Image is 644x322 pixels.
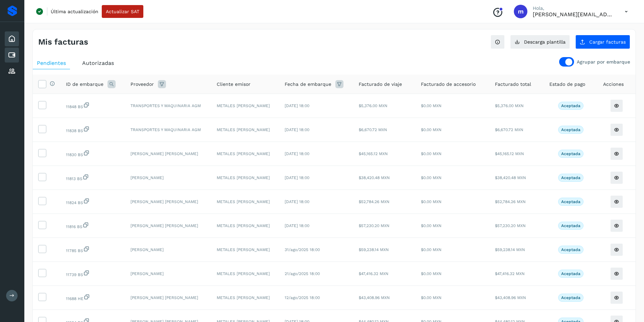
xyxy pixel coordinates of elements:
span: Descarga plantilla [524,40,566,44]
span: e676ca46-5002-48e6-a3bb-b20095d4a83d [66,104,90,109]
span: $0.00 MXN [421,127,442,132]
span: $0.00 MXN [421,223,442,228]
span: $0.00 MXN [421,271,442,276]
span: $0.00 MXN [421,295,442,300]
span: $0.00 MXN [421,151,442,156]
p: Hola, [533,5,614,11]
span: c2241a4d-d9c9-4cf2-b932-14322cc8d00b [66,272,90,277]
span: fd7cd8c3-ecd3-45e7-8af5-86f9fb965bb1 [66,128,90,133]
td: TRANSPORTES Y MAQUINARIA AGM [125,118,211,142]
span: 31/ago/2025 18:00 [285,247,320,252]
td: METALES [PERSON_NAME] [211,142,279,166]
span: 21/ago/2025 18:00 [285,271,320,276]
div: Cuentas por pagar [5,48,19,63]
td: [PERSON_NAME] [125,262,211,286]
span: [DATE] 18:00 [285,127,309,132]
td: METALES [PERSON_NAME] [211,118,279,142]
td: METALES [PERSON_NAME] [211,238,279,262]
span: $38,420.48 MXN [359,175,390,180]
span: Actualizar SAT [106,9,139,14]
span: $59,238.14 MXN [495,247,525,252]
span: $52,784.26 MXN [495,199,526,204]
span: $47,416.32 MXN [495,271,525,276]
span: 3ff6546f-4f36-474f-bb50-0e9bf1b49432 [66,200,90,205]
span: $43,408.96 MXN [359,295,390,300]
p: Aceptada [561,103,580,108]
td: [PERSON_NAME] [PERSON_NAME] [125,190,211,214]
span: Fecha de embarque [285,81,331,88]
span: $45,165.12 MXN [359,151,388,156]
td: [PERSON_NAME] [PERSON_NAME] [125,214,211,238]
p: Aceptada [561,247,580,252]
span: $0.00 MXN [421,247,442,252]
span: Proveedor [130,81,154,88]
div: Inicio [5,31,19,46]
span: $47,416.32 MXN [359,271,388,276]
td: [PERSON_NAME] [125,166,211,190]
td: [PERSON_NAME] [PERSON_NAME] [125,142,211,166]
p: Aceptada [561,127,580,132]
span: $43,408.96 MXN [495,295,526,300]
span: $52,784.26 MXN [359,199,389,204]
span: $38,420.48 MXN [495,175,526,180]
span: [DATE] 18:00 [285,175,309,180]
p: Aceptada [561,175,580,180]
span: 83341f42-b432-49bc-882c-6c4dd71975b0 [66,224,89,229]
span: $0.00 MXN [421,175,442,180]
span: Acciones [603,81,624,88]
span: Estado de pago [549,81,585,88]
p: Aceptada [561,151,580,156]
span: Facturado de viaje [359,81,402,88]
span: Cliente emisor [217,81,251,88]
span: aee4d363-a5c3-4ed5-a311-a4450d6608f5 [66,296,90,301]
span: $45,165.12 MXN [495,151,524,156]
span: Cargar facturas [589,40,626,44]
p: Agrupar por embarque [577,59,630,65]
span: c86b1ed4-8a64-4f0d-a0c0-d3caee210f03 [66,248,90,253]
p: Aceptada [561,223,580,228]
p: Aceptada [561,271,580,276]
span: [DATE] 18:00 [285,103,309,108]
td: [PERSON_NAME] [PERSON_NAME] [125,286,211,310]
div: Proveedores [5,64,19,79]
span: $57,230.20 MXN [495,223,526,228]
h4: Mis facturas [38,37,88,47]
span: 12/ago/2025 18:00 [285,295,320,300]
button: Descarga plantilla [510,35,570,49]
span: [DATE] 18:00 [285,199,309,204]
span: ID de embarque [66,81,103,88]
span: $57,230.20 MXN [359,223,389,228]
td: METALES [PERSON_NAME] [211,166,279,190]
span: $5,376.00 MXN [495,103,524,108]
span: Autorizadas [82,60,114,66]
p: martha@metaleslozano.com.mx [533,11,614,18]
span: Facturado total [495,81,531,88]
span: $59,238.14 MXN [359,247,389,252]
button: Cargar facturas [575,35,630,49]
span: $5,376.00 MXN [359,103,387,108]
td: [PERSON_NAME] [125,238,211,262]
td: METALES [PERSON_NAME] [211,262,279,286]
span: $6,670.72 MXN [495,127,523,132]
span: Facturado de accesorio [421,81,476,88]
span: b4c75fbb-dee7-4fe7-8cb2-f3e2b03efe93 [66,152,90,157]
td: METALES [PERSON_NAME] [211,214,279,238]
td: METALES [PERSON_NAME] [211,94,279,118]
td: METALES [PERSON_NAME] [211,190,279,214]
td: TRANSPORTES Y MAQUINARIA AGM [125,94,211,118]
span: Pendientes [37,60,66,66]
td: METALES [PERSON_NAME] [211,286,279,310]
button: Actualizar SAT [102,5,143,18]
span: [DATE] 18:00 [285,223,309,228]
span: [DATE] 18:00 [285,151,309,156]
p: Aceptada [561,295,580,300]
p: Última actualización [51,8,98,15]
span: $0.00 MXN [421,199,442,204]
p: Aceptada [561,199,580,204]
span: $6,670.72 MXN [359,127,387,132]
span: $0.00 MXN [421,103,442,108]
span: a6d51679-59da-4434-9fbd-6978ed425bca [66,176,89,181]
